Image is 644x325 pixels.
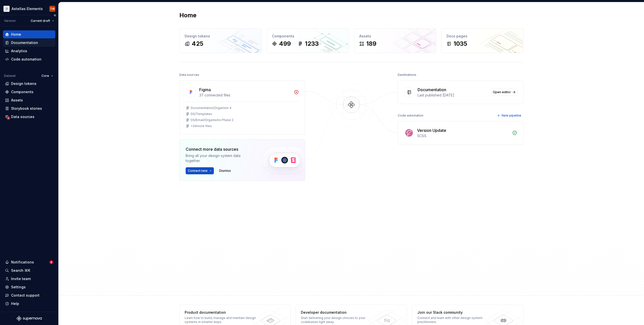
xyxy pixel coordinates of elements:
[495,112,524,119] button: New pipeline
[3,39,55,47] a: Documentation
[217,167,233,174] button: Dismiss
[11,57,42,62] div: Code automation
[191,118,233,122] div: DS/Email/Organisms Phase 2
[366,40,376,48] div: 189
[11,48,27,53] div: Analytics
[502,114,521,118] span: New pipeline
[1,3,57,14] button: Astellas ElementsTW
[3,55,55,63] a: Code automation
[51,12,58,19] button: Collapse sidebar
[17,316,42,321] svg: Supernova Logo
[301,310,374,315] div: Developer documentation
[179,80,305,134] a: Figma37 connected filesDocumentation/Organism 4DS/TemplatesDS/Email/Organisms Phase 2+34more files
[185,316,258,324] div: Learn how to build, manage and maintain design systems in smarter ways.
[3,283,55,291] a: Settings
[49,260,53,264] span: 9
[3,291,55,299] button: Contact support
[199,87,211,93] div: Figma
[11,40,38,45] div: Documentation
[3,258,55,266] button: Notifications9
[493,90,511,94] span: Open editor
[272,34,344,39] div: Components
[179,28,262,53] a: Design tokens425
[447,34,518,39] div: Docs pages
[3,30,55,38] a: Home
[417,133,509,138] div: SCSS
[199,93,291,98] div: 37 connected files
[28,17,56,24] button: Current draft
[11,293,39,298] div: Contact support
[11,106,42,111] div: Storybook stories
[3,47,55,55] a: Analytics
[3,266,55,275] button: Search ⌘K
[4,6,10,12] img: b2369ad3-f38c-46c1-b2a2-f2452fdbdcd2.png
[11,268,30,273] div: Search ⌘K
[31,19,50,23] span: Current draft
[398,112,423,119] div: Code automation
[11,32,21,37] div: Home
[398,71,416,78] div: Destinations
[3,104,55,113] a: Storybook stories
[11,81,36,86] div: Design tokens
[179,11,196,19] h2: Home
[3,80,55,88] a: Design tokens
[11,301,19,306] div: Help
[11,98,23,103] div: Assets
[417,316,491,324] div: Connect and learn with other design system practitioners.
[418,87,446,93] div: Documentation
[186,167,214,174] button: Connect new
[191,124,212,128] div: + 34 more files
[185,34,256,39] div: Design tokens
[3,96,55,104] a: Assets
[454,40,467,48] div: 1035
[11,89,33,94] div: Components
[279,40,291,48] div: 499
[4,19,16,23] div: Version
[3,88,55,96] a: Components
[418,93,488,98] div: Last published [DATE]
[192,40,203,48] div: 425
[42,74,49,78] span: Core
[3,300,55,308] button: Help
[417,310,491,315] div: Join our Slack community
[11,114,34,119] div: Data sources
[11,260,34,265] div: Notifications
[354,28,436,53] a: Assets189
[3,113,55,121] a: Data sources
[267,28,349,53] a: Components4991233
[359,34,431,39] div: Assets
[219,169,231,173] span: Dismiss
[301,316,374,324] div: Start delivering your design choices to your codebases right away.
[191,112,212,116] div: DS/Templates
[4,74,16,78] div: Dataset
[50,7,55,11] div: TW
[3,275,55,283] a: Invite team
[417,127,446,133] div: Version Update
[491,89,517,96] a: Open editor
[11,285,26,290] div: Settings
[186,146,254,152] div: Connect more data sources
[188,169,208,173] span: Connect new
[191,106,231,110] div: Documentation/Organism 4
[179,71,199,78] div: Data sources
[305,40,319,48] div: 1233
[441,28,524,53] a: Docs pages1035
[185,310,258,315] div: Product documentation
[39,72,55,79] button: Core
[186,153,254,163] div: Bring all your design system data together.
[12,6,43,11] div: Astellas Elements
[11,276,31,281] div: Invite team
